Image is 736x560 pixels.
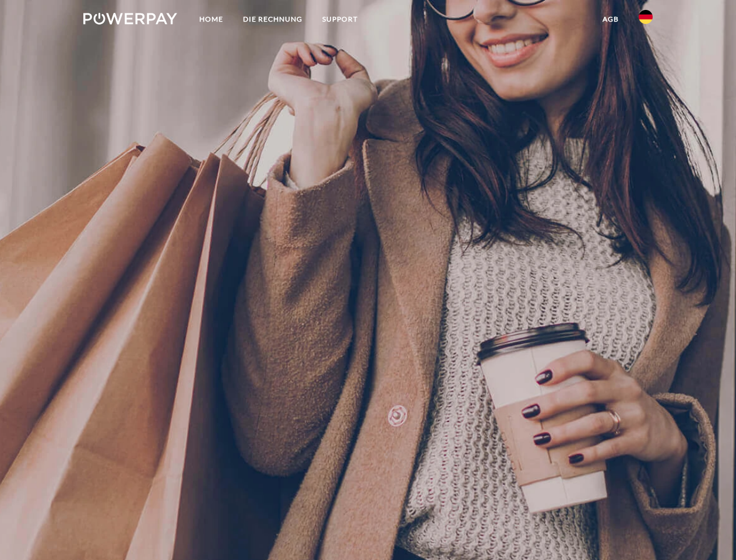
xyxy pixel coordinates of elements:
[83,13,177,24] img: logo-powerpay-white.svg
[233,9,312,30] a: DIE RECHNUNG
[593,9,629,30] a: agb
[189,9,233,30] a: Home
[312,9,368,30] a: SUPPORT
[639,10,653,24] img: de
